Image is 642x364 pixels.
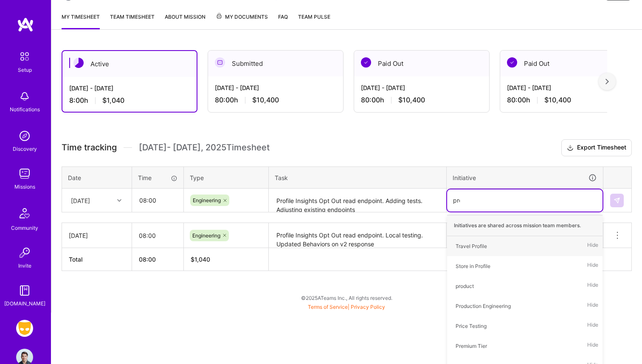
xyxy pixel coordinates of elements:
div: Active [62,51,197,77]
div: [DATE] - [DATE] [361,83,482,92]
a: My Documents [216,12,268,29]
div: Invite [18,261,31,270]
th: 08:00 [132,248,184,271]
span: | [308,304,385,310]
span: Hide [587,340,598,352]
div: Initiative [453,173,597,183]
div: [DATE] [71,196,90,205]
div: [DATE] - [DATE] [507,83,628,92]
div: [DATE] - [DATE] [69,84,190,93]
div: Notifications [10,105,40,114]
div: product [456,282,474,291]
div: Paid Out [500,51,635,76]
span: $ 1,040 [191,256,210,263]
img: Invite [16,244,33,261]
a: Privacy Policy [351,304,385,310]
span: $10,400 [398,96,425,104]
a: My timesheet [62,12,100,29]
a: Team Pulse [298,12,330,29]
span: Hide [587,260,598,272]
img: Grindr: Mobile + BE + Cloud [16,320,33,337]
th: Task [269,166,447,189]
span: Engineering [192,232,220,239]
div: 80:00 h [507,96,628,104]
div: © 2025 ATeams Inc., All rights reserved. [51,287,642,308]
img: right [605,79,609,85]
i: icon Download [567,144,574,152]
img: logo [17,17,34,32]
img: guide book [16,282,33,299]
span: Engineering [193,197,221,203]
div: Premium Tier [456,341,487,350]
div: 8:00 h [69,96,190,105]
img: teamwork [16,165,33,182]
img: Submitted [215,57,225,68]
a: Terms of Service [308,304,348,310]
span: Time tracking [62,142,117,153]
span: Hide [587,240,598,252]
img: bell [16,88,33,105]
span: $1,040 [102,96,124,105]
div: Travel Profile [456,242,487,251]
div: Initiatives are shared across mission team members. [447,215,603,236]
div: Submitted [208,51,343,76]
button: Export Timesheet [561,139,632,156]
div: [DATE] [69,231,125,240]
div: Discovery [13,144,37,153]
div: Paid Out [354,51,489,76]
span: Team Pulse [298,14,330,20]
img: setup [16,48,34,65]
span: Hide [587,300,598,312]
span: $10,400 [252,96,279,104]
div: [DATE] - [DATE] [215,83,336,92]
img: Paid Out [507,57,517,68]
th: Total [62,248,132,271]
div: Setup [18,65,32,74]
a: Team timesheet [110,12,155,29]
img: Paid Out [361,57,371,68]
div: 80:00 h [361,96,482,104]
textarea: Profile Insights Opt Out read endpoint. Local testing. Updated Behaviors on v2 response [270,224,445,248]
span: Hide [587,280,598,292]
th: Type [184,166,269,189]
img: Submit [614,197,620,204]
div: Community [11,223,38,232]
div: 80:00 h [215,96,336,104]
span: Hide [587,320,598,332]
span: My Documents [216,12,268,22]
span: $10,400 [544,96,571,104]
a: FAQ [278,12,288,29]
th: Date [62,166,132,189]
span: [DATE] - [DATE] , 2025 Timesheet [139,142,270,153]
a: About Mission [165,12,206,29]
div: [DOMAIN_NAME] [4,299,45,308]
img: Active [73,58,84,68]
div: Store in Profile [456,262,490,271]
textarea: Profile Insights Opt Out read endpoint. Adding tests. Adjusting existing endpoints [270,189,445,212]
img: discovery [16,127,33,144]
div: Price Testing [456,322,487,330]
img: Community [14,203,35,223]
div: Time [138,173,177,182]
i: icon Chevron [117,198,121,203]
input: HH:MM [132,189,183,212]
a: Grindr: Mobile + BE + Cloud [14,320,35,337]
div: Production Engineering [456,302,511,310]
input: HH:MM [132,224,183,247]
div: Missions [14,182,35,191]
